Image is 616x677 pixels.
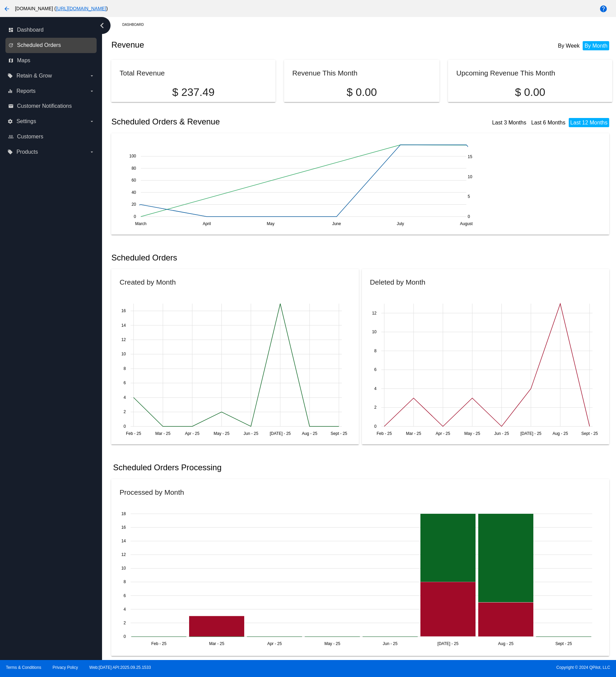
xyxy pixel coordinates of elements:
[464,431,480,436] text: May - 25
[15,6,108,11] span: [DOMAIN_NAME] ( )
[124,580,126,585] text: 8
[17,42,61,48] span: Scheduled Orders
[151,641,167,646] text: Feb - 25
[3,5,11,13] mat-icon: arrow_back
[267,641,282,646] text: Apr - 25
[17,27,44,33] span: Dashboard
[8,27,14,33] i: dashboard
[8,55,95,66] a: map Maps
[132,166,136,171] text: 80
[16,88,35,94] span: Reports
[121,525,126,530] text: 16
[56,6,106,11] a: [URL][DOMAIN_NAME]
[8,58,14,63] i: map
[89,73,95,79] i: arrow_drop_down
[209,641,224,646] text: Mar - 25
[8,101,95,112] a: email Customer Notifications
[121,323,126,328] text: 14
[8,43,14,48] i: update
[292,69,357,77] h2: Revenue This Month
[124,634,126,639] text: 0
[292,86,431,99] p: $ 0.00
[119,69,165,77] h2: Total Revenue
[124,607,126,612] text: 4
[89,88,95,94] i: arrow_drop_down
[570,120,607,125] a: Last 12 Months
[370,278,426,286] h2: Deleted by Month
[581,431,598,436] text: Sept - 25
[8,24,95,35] a: dashboard Dashboard
[121,539,126,543] text: 14
[124,424,126,429] text: 0
[555,641,572,646] text: Sept - 25
[374,386,377,391] text: 4
[113,463,221,472] h2: Scheduled Orders Processing
[331,431,347,436] text: Sept - 25
[16,149,38,155] span: Products
[111,253,362,263] h2: Scheduled Orders
[17,103,72,109] span: Customer Notifications
[468,194,470,199] text: 5
[531,120,566,125] a: Last 6 Months
[374,349,377,353] text: 8
[406,431,421,436] text: Mar - 25
[552,431,568,436] text: Aug - 25
[132,202,136,207] text: 20
[121,352,126,357] text: 10
[468,154,472,159] text: 15
[122,19,150,30] a: Dashboard
[121,552,126,557] text: 12
[468,174,472,179] text: 10
[456,86,604,99] p: $ 0.00
[7,88,13,94] i: equalizer
[111,40,362,50] h2: Revenue
[89,149,95,155] i: arrow_drop_down
[97,20,107,31] i: chevron_left
[132,178,136,183] text: 60
[332,221,341,226] text: June
[7,73,13,79] i: local_offer
[121,566,126,571] text: 10
[460,221,473,226] text: August
[135,221,147,226] text: March
[121,337,126,342] text: 12
[456,69,555,77] h2: Upcoming Revenue This Month
[17,57,30,64] span: Maps
[17,134,43,140] span: Customers
[7,149,13,155] i: local_offer
[438,641,459,646] text: [DATE] - 25
[374,368,377,372] text: 6
[129,154,136,158] text: 100
[520,431,541,436] text: [DATE] - 25
[134,214,136,219] text: 0
[324,641,340,646] text: May - 25
[16,73,52,79] span: Retain & Grow
[372,330,377,335] text: 10
[132,190,136,195] text: 40
[492,120,527,125] a: Last 3 Months
[124,395,126,400] text: 4
[494,431,509,436] text: Jun - 25
[124,410,126,414] text: 2
[121,511,126,516] text: 18
[435,431,450,436] text: Apr - 25
[119,278,176,286] h2: Created by Month
[119,86,267,99] p: $ 237.49
[498,641,514,646] text: Aug - 25
[7,119,13,124] i: settings
[124,366,126,371] text: 8
[124,381,126,386] text: 6
[397,221,404,226] text: July
[185,431,200,436] text: Apr - 25
[53,665,78,670] a: Privacy Policy
[244,431,259,436] text: Jun - 25
[270,431,291,436] text: [DATE] - 25
[16,118,36,124] span: Settings
[372,311,377,316] text: 12
[8,103,14,109] i: email
[124,593,126,598] text: 6
[6,665,41,670] a: Terms & Conditions
[314,665,610,670] span: Copyright © 2024 QPilot, LLC
[124,621,126,625] text: 2
[214,431,230,436] text: May - 25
